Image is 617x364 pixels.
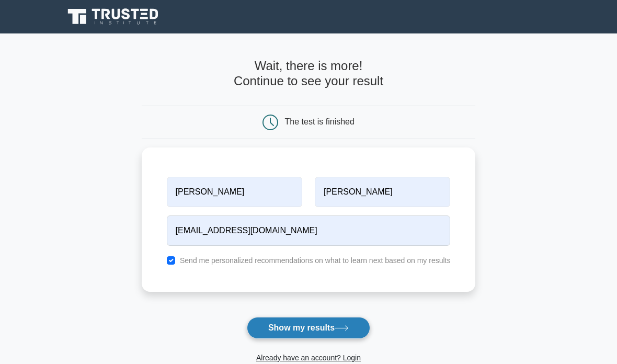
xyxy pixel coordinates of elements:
[142,59,476,88] h4: Wait, there is more! Continue to see your result
[285,117,355,126] div: The test is finished
[315,177,450,207] input: Last name
[167,177,302,207] input: First name
[167,215,451,246] input: Email
[247,317,370,339] button: Show my results
[256,354,361,362] a: Already have an account? Login
[180,256,451,265] label: Send me personalized recommendations on what to learn next based on my results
